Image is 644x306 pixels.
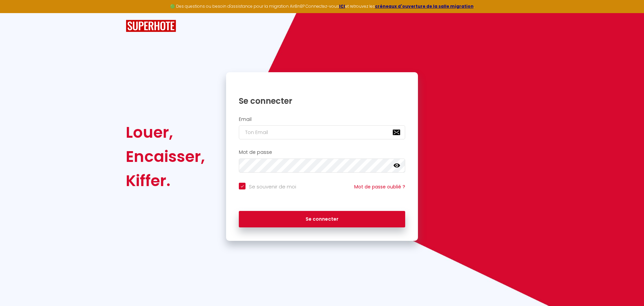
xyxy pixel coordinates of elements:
input: Ton Email [239,125,405,139]
div: Encaisser, [126,144,205,169]
a: ICI [339,3,345,9]
h2: Email [239,117,405,122]
div: Louer, [126,120,205,144]
a: créneaux d'ouverture de la salle migration [375,3,474,9]
a: Mot de passe oublié ? [354,183,405,190]
h2: Mot de passe [239,149,405,155]
div: Kiffer. [126,169,205,193]
button: Ouvrir le widget de chat LiveChat [5,3,25,23]
h1: Se connecter [239,96,405,106]
button: Se connecter [239,211,405,228]
img: SuperHote logo [126,20,176,32]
